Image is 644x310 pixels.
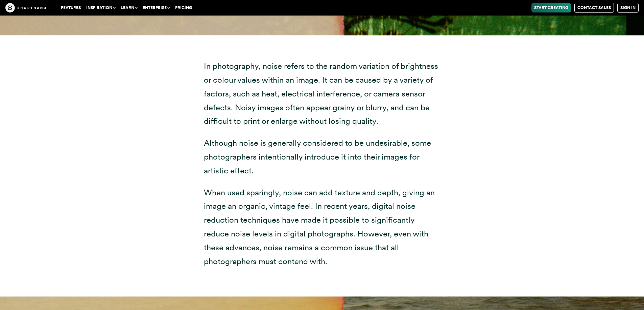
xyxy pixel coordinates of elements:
button: Learn [118,3,140,12]
p: In photography, noise refers to the random variation of brightness or colour values within an ima... [204,59,440,128]
p: Although noise is generally considered to be undesirable, some photographers intentionally introd... [204,136,440,177]
p: When used sparingly, noise can add texture and depth, giving an image an organic, vintage feel. I... [204,186,440,269]
button: Enterprise [140,3,172,12]
img: The Craft [5,3,46,12]
a: Sign in [617,3,639,13]
a: Pricing [172,3,195,12]
a: Features [58,3,84,12]
a: Contact Sales [574,3,614,13]
a: Start Creating [531,3,571,12]
button: Inspiration [84,3,118,12]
